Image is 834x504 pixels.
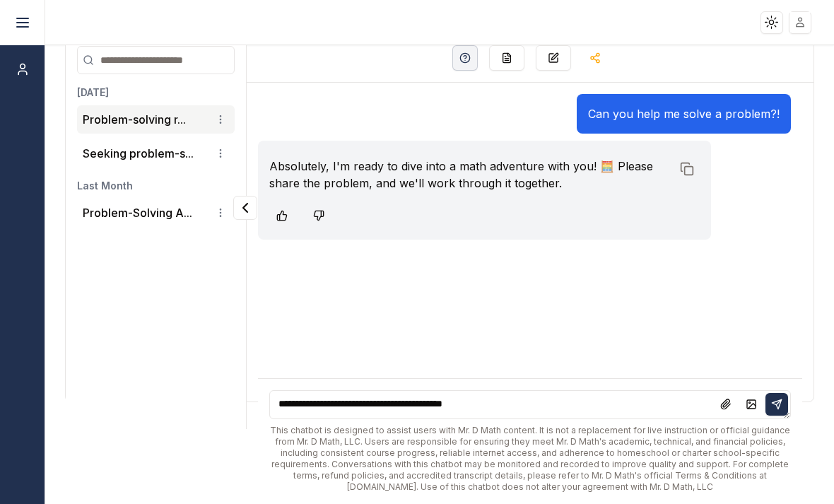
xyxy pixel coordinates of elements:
button: Collapse panel [233,196,257,220]
button: Help Videos [452,45,478,71]
button: Conversation options [212,111,229,128]
button: Conversation options [212,145,229,162]
button: Re-Fill Questions [489,45,524,71]
div: This chatbot is designed to assist users with Mr. D Math content. It is not a replacement for liv... [269,425,791,493]
button: Problem-solving r... [83,111,186,128]
button: Problem-Solving A... [83,204,192,221]
h3: Last Month [77,179,235,193]
p: Can you help me solve a problem?! [588,105,780,122]
button: Conversation options [212,204,229,221]
img: placeholder-user.jpg [790,12,811,33]
h3: [DATE] [77,86,235,100]
button: Seeking problem-s... [83,145,194,162]
p: Absolutely, I'm ready to dive into a math adventure with you! 🧮 Please share the problem, and we'... [269,158,671,192]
